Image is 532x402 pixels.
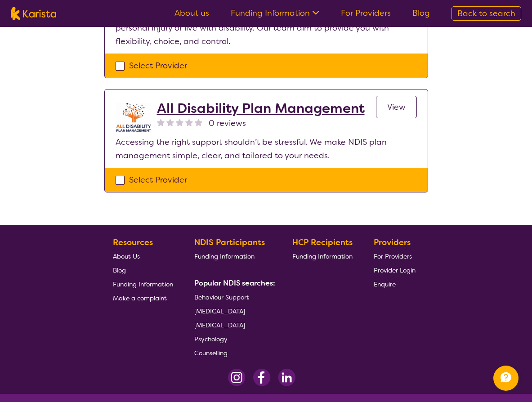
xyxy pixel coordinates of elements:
[113,237,153,248] b: Resources
[116,100,152,135] img: at5vqv0lot2lggohlylh.jpg
[457,8,515,19] span: Back to search
[194,278,275,288] b: Popular NDIS searches:
[292,252,353,260] span: Funding Information
[374,266,416,274] span: Provider Login
[195,118,202,126] img: nonereviewstar
[174,8,209,18] a: About us
[113,277,173,291] a: Funding Information
[194,249,272,263] a: Funding Information
[113,263,173,277] a: Blog
[194,346,272,360] a: Counselling
[185,118,193,126] img: nonereviewstar
[113,266,126,274] span: Blog
[412,8,430,18] a: Blog
[374,237,411,248] b: Providers
[113,280,173,288] span: Funding Information
[176,118,183,126] img: nonereviewstar
[157,118,165,126] img: nonereviewstar
[194,307,245,315] span: [MEDICAL_DATA]
[374,277,416,291] a: Enquire
[194,290,272,304] a: Behaviour Support
[194,293,249,301] span: Behaviour Support
[194,318,272,332] a: [MEDICAL_DATA]
[209,116,246,130] span: 0 reviews
[341,8,391,18] a: For Providers
[493,366,519,391] button: Channel Menu
[387,102,406,112] span: View
[452,6,521,21] a: Back to search
[253,369,271,386] img: Facebook
[374,280,396,288] span: Enquire
[113,291,173,305] a: Make a complaint
[113,294,167,302] span: Make a complaint
[157,100,365,116] a: All Disability Plan Management
[292,237,353,248] b: HCP Recipients
[231,8,319,18] a: Funding Information
[116,8,417,48] p: We have over 100 years of experience supporting people who have faced a personal injury or live w...
[194,304,272,318] a: [MEDICAL_DATA]
[374,249,416,263] a: For Providers
[194,252,255,260] span: Funding Information
[194,321,245,329] span: [MEDICAL_DATA]
[194,332,272,346] a: Psychology
[194,237,265,248] b: NDIS Participants
[292,249,353,263] a: Funding Information
[278,369,295,386] img: LinkedIn
[194,335,228,343] span: Psychology
[228,369,246,386] img: Instagram
[194,349,228,357] span: Counselling
[376,96,417,118] a: View
[113,252,140,260] span: About Us
[116,135,417,162] p: Accessing the right support shouldn’t be stressful. We make NDIS plan management simple, clear, a...
[374,263,416,277] a: Provider Login
[11,7,56,20] img: Karista logo
[166,118,174,126] img: nonereviewstar
[374,252,412,260] span: For Providers
[113,249,173,263] a: About Us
